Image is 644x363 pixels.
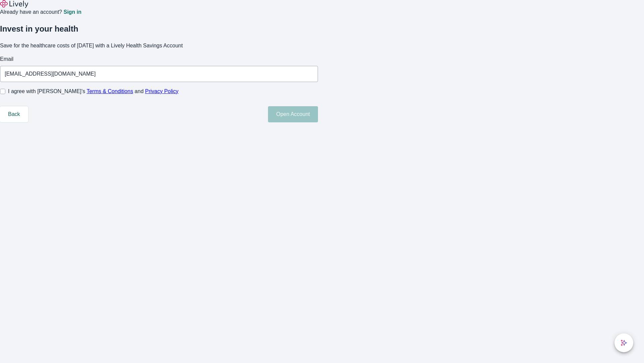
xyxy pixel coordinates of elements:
a: Sign in [63,9,81,15]
svg: Lively AI Assistant [621,339,627,346]
a: Terms & Conditions [87,88,133,94]
a: Privacy Policy [145,88,179,94]
span: I agree with [PERSON_NAME]’s and [8,87,178,95]
button: chat [614,333,633,352]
